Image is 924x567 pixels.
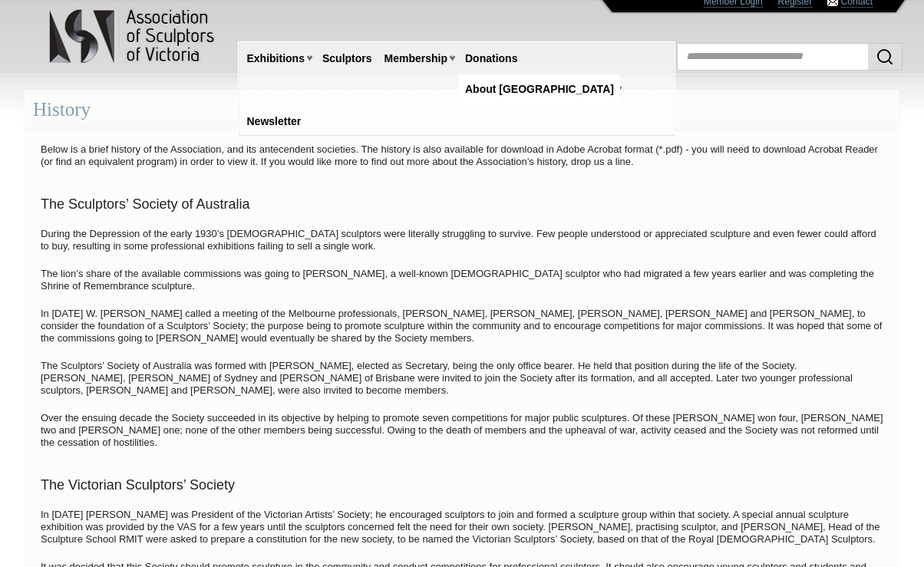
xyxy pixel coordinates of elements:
[459,75,620,104] a: About [GEOGRAPHIC_DATA]
[241,107,308,136] a: Newsletter
[25,90,899,130] div: History
[33,356,891,401] p: The Sculptors’ Society of Australia was formed with [PERSON_NAME], elected as Secretary, being th...
[41,477,235,493] span: The Victorian Sculptors’ Society
[33,224,891,256] p: During the Depression of the early 1930’s [DEMOGRAPHIC_DATA] sculptors were literally struggling ...
[316,45,378,73] a: Sculptors
[378,45,454,73] a: Membership
[241,45,311,73] a: Exhibitions
[33,264,891,296] p: The lion’s share of the available commissions was going to [PERSON_NAME], a well-known [DEMOGRAPH...
[876,48,894,66] img: Search
[48,6,217,67] img: logo.png
[33,408,891,453] p: Over the ensuing decade the Society succeeded in its objective by helping to promote seven compet...
[33,304,891,348] p: In [DATE] W. [PERSON_NAME] called a meeting of the Melbourne professionals, [PERSON_NAME], [PERSO...
[459,45,523,73] a: Donations
[33,505,891,549] p: In [DATE] [PERSON_NAME] was President of the Victorian Artists’ Society; he encouraged sculptors ...
[33,140,891,172] p: Below is a brief history of the Association, and its antecendent societies. The history is also a...
[41,196,249,212] span: The Sculptors’ Society of Australia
